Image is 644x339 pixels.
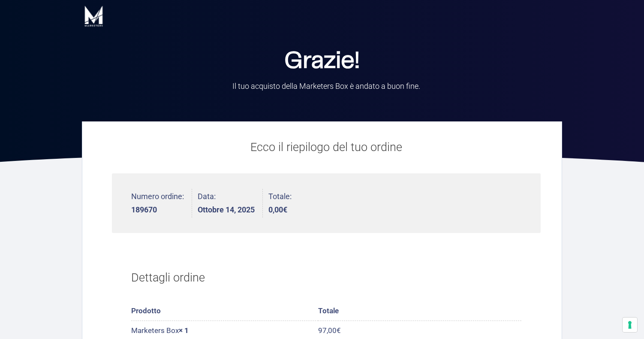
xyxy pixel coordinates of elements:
p: Il tuo acquisto della Marketers Box è andato a buon fine. [189,81,463,91]
th: Prodotto [131,302,318,321]
p: Ecco il riepilogo del tuo ordine [112,139,541,156]
li: Totale: [268,189,292,218]
bdi: 0,00 [268,205,287,214]
iframe: Customerly Messenger Launcher [7,306,33,331]
li: Numero ordine: [131,189,192,218]
bdi: 97,00 [318,326,341,335]
button: Le tue preferenze relative al consenso per le tecnologie di tracciamento [623,318,637,332]
span: € [283,205,287,214]
h2: Grazie! [168,49,476,73]
span: € [337,326,341,335]
strong: 189670 [131,206,184,214]
strong: × 1 [179,326,189,335]
li: Data: [198,189,263,218]
h2: Dettagli ordine [131,260,521,296]
th: Totale [318,302,522,321]
strong: Ottobre 14, 2025 [198,206,255,214]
